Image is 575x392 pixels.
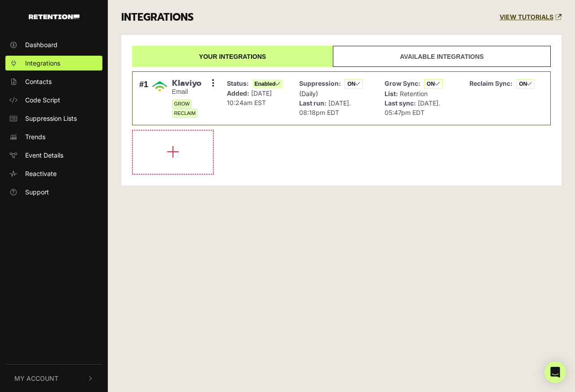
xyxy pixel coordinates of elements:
strong: Last sync: [385,99,416,107]
span: My Account [14,374,58,383]
a: Available integrations [333,46,551,67]
strong: Added: [227,89,249,97]
span: [DATE] 10:24am EST [227,89,272,106]
span: Support [25,187,49,197]
span: GROW [172,99,192,109]
div: #1 [139,79,148,118]
a: Suppression Lists [5,111,102,126]
img: Retention.com [29,14,80,19]
span: (Daily) [299,90,318,97]
span: [DATE]. 05:47pm EDT [385,99,440,116]
span: [DATE]. 08:18pm EDT [299,99,351,116]
a: VIEW TUTORIALS [500,13,562,21]
span: Trends [25,132,45,141]
strong: Reclaim Sync: [469,79,513,87]
strong: Last run: [299,99,327,107]
span: Integrations [25,58,60,68]
span: ON [424,79,442,89]
a: Your integrations [132,46,333,67]
strong: Suppression: [299,79,341,87]
span: Klaviyo [172,79,213,88]
a: Reactivate [5,166,102,181]
strong: Grow Sync: [385,79,420,87]
a: Support [5,185,102,199]
span: Reactivate [25,169,57,178]
span: Suppression Lists [25,114,77,123]
div: Open Intercom Messenger [544,361,566,383]
strong: List: [385,90,398,97]
span: RECLAIM [172,109,198,118]
span: Retention [400,90,428,97]
a: Code Script [5,92,102,107]
h3: INTEGRATIONS [121,11,194,24]
button: My Account [5,365,102,392]
a: Trends [5,129,102,144]
span: Contacts [25,77,52,86]
span: Enabled [252,79,283,88]
span: ON [345,79,363,89]
img: Klaviyo [152,79,168,94]
span: Dashboard [25,40,57,49]
span: Event Details [25,150,63,160]
a: Dashboard [5,37,102,52]
a: Integrations [5,56,102,70]
strong: Status: [227,79,249,87]
small: Email [172,88,213,96]
a: Contacts [5,74,102,89]
span: Code Script [25,95,60,105]
a: Event Details [5,148,102,163]
span: ON [516,79,535,89]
